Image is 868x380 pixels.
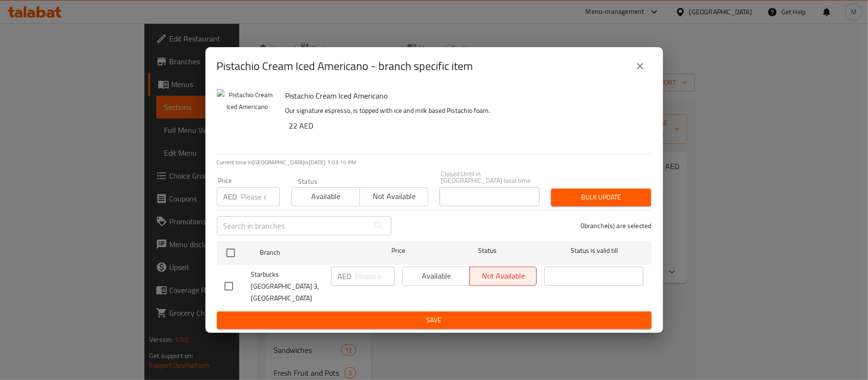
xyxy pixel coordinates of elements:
span: Save [225,314,644,326]
span: Available [296,190,356,203]
input: Please enter price [356,267,395,286]
button: Bulk update [551,189,651,206]
button: Not available [359,187,428,206]
img: Pistachio Cream Iced Americano [217,89,278,150]
span: Branch [260,247,359,259]
p: AED [224,191,237,202]
h2: Pistachio Cream Iced Americano - branch specific item [217,59,473,74]
span: Status [438,245,537,257]
p: Our signature espresso, is topped with ice and milk based Pistachio foam. [286,105,644,117]
button: Available [291,187,360,206]
span: Bulk update [559,191,643,203]
p: 0 branche(s) are selected [581,221,652,230]
span: Starbucks [GEOGRAPHIC_DATA] 3,[GEOGRAPHIC_DATA] [251,269,324,304]
span: Price [367,245,430,257]
span: Not available [364,190,424,203]
input: Search in branches [217,216,369,235]
p: Current time in [GEOGRAPHIC_DATA] is [DATE] 1:03:10 PM [217,158,652,167]
h6: Pistachio Cream Iced Americano [286,89,644,102]
span: Status is valid till [544,245,643,257]
button: close [629,55,652,78]
h6: 22 AED [289,119,644,132]
button: Save [217,311,652,329]
p: AED [338,270,352,282]
input: Please enter price [241,187,280,206]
